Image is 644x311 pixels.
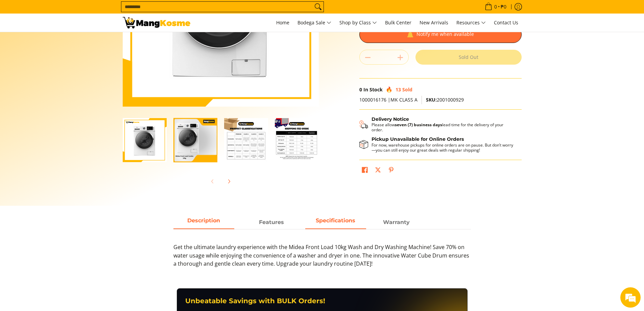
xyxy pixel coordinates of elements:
span: Specifications [305,216,366,228]
span: Sold [402,86,412,93]
a: Description 2 [305,216,366,229]
span: Warranty [366,216,427,228]
span: Contact Us [494,19,518,26]
span: ₱0 [500,4,507,9]
strong: Delivery Notice [372,116,409,122]
a: Shop by Class [336,14,380,32]
a: Description [173,216,234,229]
a: Bulk Center [382,14,415,32]
a: Bodega Sale [294,14,335,32]
p: Please allow lead time for the delivery of your order. [372,122,515,132]
button: Next [221,174,236,189]
span: Bulk Center [385,19,411,26]
button: Search [313,2,324,12]
span: In Stock [363,86,383,93]
span: Resources [456,19,486,27]
span: Home [276,19,289,26]
img: Midea Front Load 10kg Wash and Dry Washing Machine (Class A)-2 [173,114,217,166]
p: For now, warehouse pickups for online orders are on pause. But don’t worry—you can still enjoy ou... [372,142,515,153]
a: Resources [453,14,489,32]
p: Get the ultimate laundry experience with the Midea Front Load 10kg Wash and Dry Washing Machine! ... [173,243,471,275]
strong: Pickup Unavailable for Online Orders [372,136,464,142]
nav: Main Menu [197,14,522,32]
span: Bodega Sale [297,19,331,27]
span: 0 [493,4,498,9]
span: SKU: [426,96,437,103]
span: Features [241,216,302,228]
img: Midea Front Load 10kg Wash and Dry Washing Machine (Class A)-4 [275,118,319,162]
span: 13 [396,86,401,93]
img: Midea Front Load 10kg Wash and Dry Washing Machine (Class A)-1 [123,118,167,162]
div: Description [173,229,471,275]
span: 1000016176 |MK CLASS A [359,96,418,103]
a: Pin on Pinterest [386,165,396,177]
a: Share on Facebook [360,165,369,177]
a: New Arrivals [416,14,452,32]
a: Description 3 [366,216,427,229]
a: Contact Us [491,14,522,32]
span: 2001000929 [426,96,464,103]
button: Shipping & Delivery [359,116,515,133]
h3: Unbeatable Savings with BULK Orders! [185,297,459,305]
span: 0 [359,86,362,93]
span: • [483,3,508,10]
a: Post on X [373,165,383,177]
img: Midea Front Load 10kg Wash and Dry Washing Machine (Class A) | Mang Kosme [123,17,190,28]
a: Home [273,14,293,32]
a: Description 1 [241,216,302,229]
span: Shop by Class [339,19,377,27]
strong: seven (7) business days [395,122,442,128]
span: New Arrivals [420,19,448,26]
img: Midea Front Load 10kg Wash and Dry Washing Machine (Class A)-3 [224,118,268,162]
